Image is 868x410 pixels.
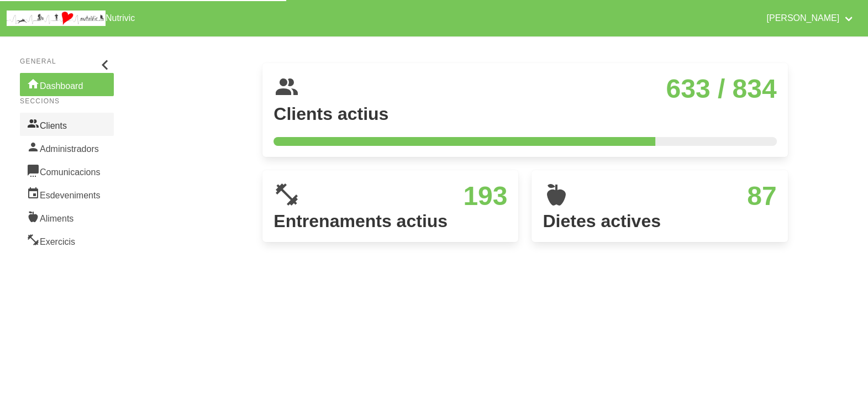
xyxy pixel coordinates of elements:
[20,73,114,96] a: Dashboard
[20,56,114,66] p: General
[20,206,114,229] a: Aliments
[7,10,106,26] img: company_logo
[20,159,114,182] a: Comunicacions
[20,96,114,106] p: Seccions
[760,4,861,32] a: [PERSON_NAME]
[20,113,114,136] a: Clients
[20,136,114,159] a: Administradors
[20,229,114,252] a: Exercicis
[20,182,114,206] a: Esdeveniments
